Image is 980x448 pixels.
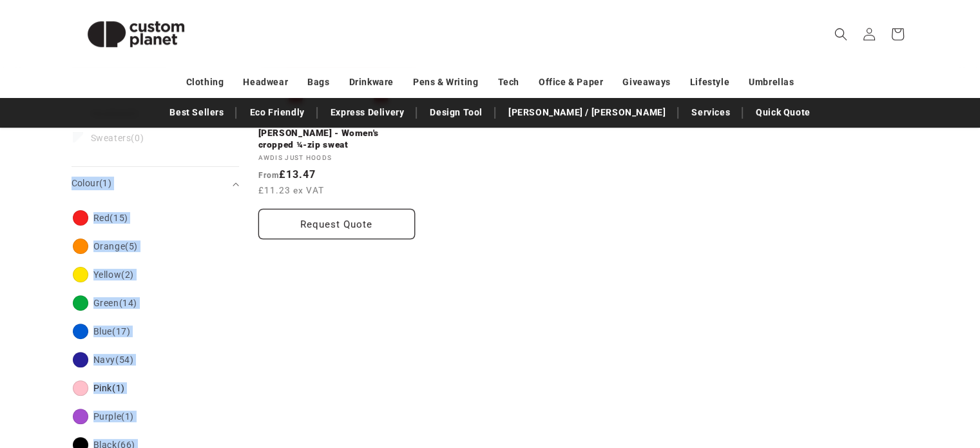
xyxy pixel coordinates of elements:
[423,101,489,124] a: Design Tool
[243,71,288,93] a: Headwear
[349,71,394,93] a: Drinkware
[765,309,980,448] iframe: Chat Widget
[413,71,478,93] a: Pens & Writing
[99,178,111,188] span: (1)
[502,101,672,124] a: [PERSON_NAME] / [PERSON_NAME]
[539,71,603,93] a: Office & Paper
[72,5,200,63] img: Custom Planet
[324,101,411,124] a: Express Delivery
[243,101,311,124] a: Eco Friendly
[827,20,855,48] summary: Search
[685,101,736,124] a: Services
[749,101,817,124] a: Quick Quote
[72,178,112,188] span: Colour
[186,71,224,93] a: Clothing
[749,71,794,93] a: Umbrellas
[690,71,729,93] a: Lifestyle
[307,71,329,93] a: Bags
[72,167,239,200] summary: Colour (1 selected)
[163,101,230,124] a: Best Sellers
[258,128,416,150] a: [PERSON_NAME] - Women's cropped ¼-zip sweat
[622,71,670,93] a: Giveaways
[258,209,416,239] button: Request Quote
[497,71,519,93] a: Tech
